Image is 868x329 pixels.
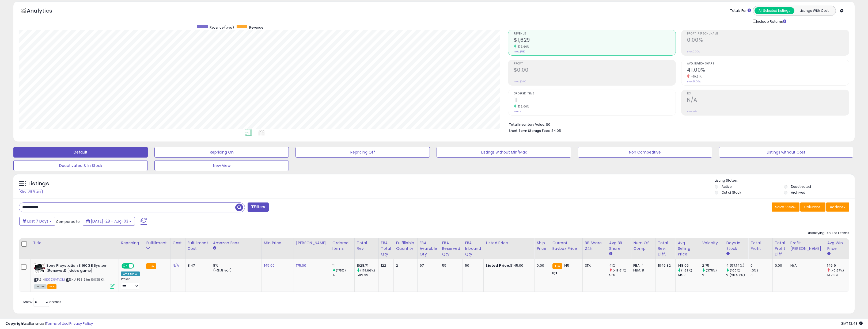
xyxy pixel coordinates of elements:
[396,240,415,251] div: Fulfillable Quantity
[5,321,25,326] strong: Copyright
[749,18,793,24] div: Include Returns
[516,105,529,109] small: 175.00%
[658,240,673,257] div: Total Rev. Diff.
[336,268,346,273] small: (175%)
[332,273,354,278] div: 4
[751,268,758,273] small: (0%)
[772,202,799,212] button: Save View
[609,273,631,278] div: 51%
[357,240,376,251] div: Total Rev.
[188,263,207,268] div: 8.47
[516,45,529,49] small: 179.66%
[332,240,352,251] div: Ordered Items
[702,263,724,268] div: 2.75
[264,240,291,246] div: Min Price
[613,268,626,273] small: (-19.61%)
[437,147,571,158] button: Listings without Min/Max
[442,263,459,268] div: 55
[213,263,257,268] div: 8%
[121,240,142,246] div: Repricing
[585,240,605,251] div: BB Share 24h.
[578,147,712,158] button: Non Competitive
[702,273,724,278] div: 2
[296,240,328,246] div: [PERSON_NAME]
[751,263,772,268] div: 0
[121,277,140,289] div: Preset:
[13,160,148,171] button: Deactivated & In Stock
[775,240,786,257] div: Total Profit Diff.
[726,273,748,278] div: 2 (28.57%)
[173,263,179,268] a: N/A
[687,92,849,95] span: ROI
[509,128,551,133] b: Short Term Storage Fees:
[633,268,651,273] div: FBM: 8
[514,67,676,74] h2: $0.00
[827,263,849,268] div: 146.9
[831,268,844,273] small: (-0.67%)
[47,284,56,289] span: FBA
[719,147,853,158] button: Listings without Cost
[687,50,700,53] small: Prev: 0.00%
[726,240,746,251] div: Days In Stock
[396,263,413,268] div: 2
[706,268,717,273] small: (37.5%)
[33,240,116,246] div: Title
[514,97,676,104] h2: 11
[514,32,676,35] span: Revenue
[790,240,822,251] div: Profit [PERSON_NAME]
[248,202,268,212] button: Filters
[722,190,741,195] label: Out of Stock
[509,121,845,127] li: $0
[804,204,821,210] span: Columns
[726,263,748,268] div: 4 (57.14%)
[360,268,375,273] small: (179.66%)
[730,268,741,273] small: (100%)
[34,263,45,274] img: 513u4jhUa-L._SL40_.jpg
[687,110,698,113] small: Prev: N/A
[381,263,390,268] div: 122
[486,263,530,268] div: $145.00
[56,219,81,224] span: Compared to:
[296,263,306,268] a: 175.00
[633,263,651,268] div: FBA: 4
[213,268,257,273] div: (+$1.8 var)
[154,147,289,158] button: Repricing On
[465,263,479,268] div: 50
[188,240,209,251] div: Fulfillment Cost
[514,37,676,44] h2: $1,629
[551,128,561,133] span: $4.05
[755,7,794,14] button: All Selected Listings
[27,7,63,16] h5: Analytics
[552,263,562,269] small: FBA
[486,240,532,246] div: Listed Price
[514,80,526,83] small: Prev: $0.00
[800,202,825,212] button: Columns
[678,240,698,257] div: Avg Selling Price
[775,263,784,268] div: 0.00
[514,110,521,113] small: Prev: 4
[609,251,612,256] small: Avg BB Share.
[658,263,672,268] div: 1046.32
[790,263,821,268] div: N/A
[537,263,546,268] div: 0.00
[13,147,148,158] button: Default
[357,263,378,268] div: 1628.71
[791,184,811,189] label: Deactivated
[827,240,847,251] div: Avg Win Price
[83,217,135,226] button: [DATE]-28 - Aug-03
[826,202,849,212] button: Actions
[19,189,43,194] div: Clear All Filters
[357,273,378,278] div: 582.39
[751,240,770,251] div: Total Profit
[585,263,603,268] div: 31%
[509,122,545,127] b: Total Inventory Value:
[514,92,676,95] span: Ordered Items
[552,240,580,251] div: Current Buybox Price
[122,264,129,268] span: ON
[5,321,93,326] div: seller snap | |
[146,240,168,246] div: Fulfillment
[537,240,548,251] div: Ship Price
[23,299,61,304] span: Show: entries
[420,263,436,268] div: 97
[295,147,430,158] button: Repricing Off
